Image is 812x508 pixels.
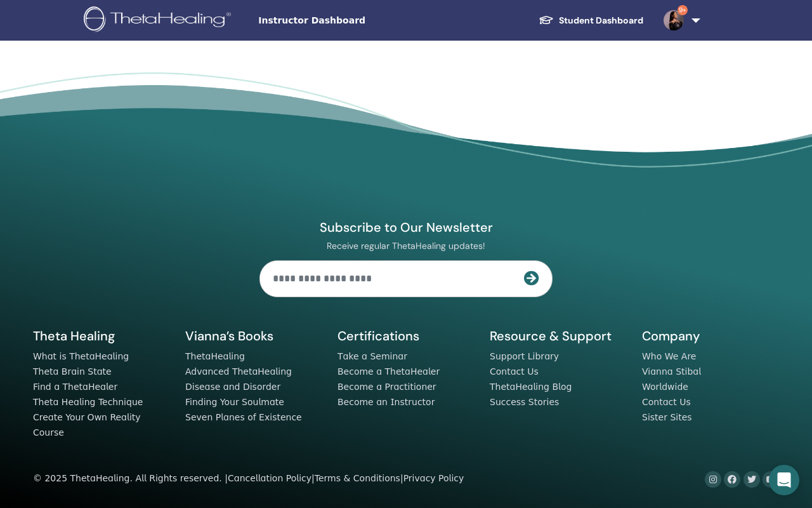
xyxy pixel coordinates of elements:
[259,219,553,236] h4: Subscribe to Our Newsletter
[490,382,572,392] a: ThetaHealing Blog
[642,328,779,344] h5: Company
[642,351,696,361] a: Who We Are
[337,366,440,377] a: Become a ThetaHealer
[528,9,653,32] a: Student Dashboard
[185,328,322,344] h5: Vianna’s Books
[33,366,112,377] a: Theta Brain State
[642,412,692,422] a: Sister Sites
[337,382,436,392] a: Become a Practitioner
[185,351,245,361] a: ThetaHealing
[315,473,400,483] a: Terms & Conditions
[490,397,559,407] a: Success Stories
[642,397,691,407] a: Contact Us
[490,351,559,361] a: Support Library
[258,14,449,27] span: Instructor Dashboard
[33,397,143,407] a: Theta Healing Technique
[539,15,554,25] img: graduation-cap-white.svg
[33,351,129,361] a: What is ThetaHealing
[33,412,141,438] a: Create Your Own Reality Course
[84,6,235,35] img: logo.png
[185,412,302,422] a: Seven Planes of Existence
[185,382,280,392] a: Disease and Disorder
[642,366,701,377] a: Vianna Stibal
[259,240,553,251] p: Receive regular ThetaHealing updates!
[490,328,627,344] h5: Resource & Support
[403,473,464,483] a: Privacy Policy
[337,397,435,407] a: Become an Instructor
[664,10,684,30] img: default.jpg
[490,366,539,377] a: Contact Us
[678,5,688,15] span: 9+
[33,328,170,344] h5: Theta Healing
[769,465,799,495] div: Open Intercom Messenger
[642,382,688,392] a: Worldwide
[33,471,464,486] div: © 2025 ThetaHealing. All Rights reserved. | | |
[185,366,292,377] a: Advanced ThetaHealing
[228,473,311,483] a: Cancellation Policy
[337,351,407,361] a: Take a Seminar
[33,382,117,392] a: Find a ThetaHealer
[337,328,475,344] h5: Certifications
[185,397,284,407] a: Finding Your Soulmate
